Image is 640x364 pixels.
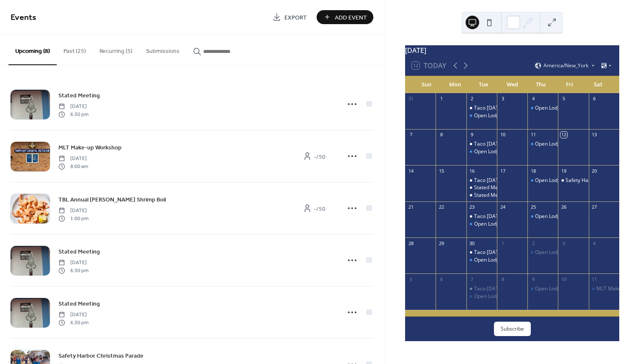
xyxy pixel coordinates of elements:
div: 7 [408,132,414,138]
div: Safety Harbor 3rd [DATE] [566,177,626,184]
div: Sun [412,76,441,93]
div: Open Lodge/ Catechism Practice [474,148,551,155]
div: 2 [530,240,536,246]
span: Events [11,9,36,26]
a: Stated Meeting [58,299,100,309]
span: Stated Meeting [58,300,100,309]
span: [DATE] [58,103,88,110]
div: Taco Tuesday [466,285,497,292]
div: [DATE] [405,45,619,55]
button: Submissions [139,34,186,64]
div: 8 [438,132,444,138]
div: Taco Tuesday [466,213,497,220]
div: Open Lodge/ Catechism Practice [527,285,558,292]
span: Safety Harbor Christmas Parade [58,352,143,361]
div: Open Lodge/ Catechism Practice [535,141,612,148]
span: Add Event [335,13,367,22]
div: Stated Meeting [466,192,497,199]
div: 5 [560,96,567,102]
span: America/New_York [543,63,588,68]
div: Tue [469,76,498,93]
div: 7 [469,276,475,282]
div: 6 [591,96,598,102]
span: Export [284,13,307,22]
div: 13 [591,132,598,138]
div: 23 [469,204,475,210]
div: Open Lodge/ Catechism Practice [535,177,612,184]
div: Open Lodge/ Catechism Practice [474,112,551,119]
div: Stated Meeting [474,184,510,191]
div: 27 [591,204,598,210]
span: / 50 [314,152,326,161]
div: Open Lodge/ Catechism Practice [466,256,497,264]
span: 8:00 am [58,163,88,170]
a: Safety Harbor Christmas Parade [58,351,143,361]
div: Open Lodge/ Catechism Practice [474,293,551,300]
a: -/50 [293,149,335,163]
div: Taco [DATE] [474,213,503,220]
div: 9 [469,132,475,138]
div: Open Lodge/ Catechism Practice [535,249,612,256]
div: 8 [499,276,506,282]
div: 16 [469,168,475,174]
div: 20 [591,168,598,174]
div: 9 [530,276,536,282]
span: [DATE] [58,155,88,163]
div: Open Lodge/ Catechism Practice [527,105,558,112]
span: Stated Meeting [58,248,100,256]
b: - [314,151,316,163]
div: Taco [DATE] [474,285,503,292]
button: Add Event [317,10,373,24]
button: Past (25) [57,34,93,64]
span: [DATE] [58,311,88,319]
a: MLT Make-up Workshop [58,143,121,152]
div: 1 [499,240,506,246]
div: 25 [530,204,536,210]
div: Taco Tuesday [466,141,497,148]
div: Open Lodge/ Catechism Practice [535,285,612,292]
div: Open Lodge/ Catechism Practice [527,177,558,184]
button: Recurring (5) [93,34,139,64]
a: Stated Meeting [58,91,100,100]
div: Taco Tuesday [466,249,497,256]
b: - [314,203,316,215]
div: Open Lodge/ Catechism Practice [466,112,497,119]
div: 19 [560,168,567,174]
div: Open Lodge/ Catechism Practice [466,221,497,228]
div: Open Lodge/ Catechism Practice [527,213,558,220]
a: TBL Annual [PERSON_NAME] Shrimp Boil [58,195,166,204]
div: 4 [591,240,598,246]
div: 18 [530,168,536,174]
div: 15 [438,168,444,174]
div: Taco [DATE] [474,177,503,184]
div: 11 [530,132,536,138]
div: Open Lodge/ Catechism Practice [466,148,497,155]
div: Open Lodge/ Catechism Practice [474,256,551,264]
span: 6:30 pm [58,319,88,326]
span: [DATE] [58,207,88,215]
span: 1:00 pm [58,215,88,222]
div: 2 [469,96,475,102]
span: 6:30 pm [58,267,88,274]
div: Open Lodge/ Catechism Practice [527,249,558,256]
a: Export [266,10,313,24]
div: 31 [408,96,414,102]
div: 10 [560,276,567,282]
div: Taco [DATE] [474,141,503,148]
div: Open Lodge/ Catechism Practice [466,293,497,300]
div: Safety Harbor 3rd Friday [558,177,588,184]
div: 3 [560,240,567,246]
div: 30 [469,240,475,246]
div: Sat [584,76,612,93]
div: 6 [438,276,444,282]
div: Stated Meeting [474,192,510,199]
div: 24 [499,204,506,210]
div: Open Lodge/ Catechism Practice [527,141,558,148]
div: Taco [DATE] [474,249,503,256]
span: [DATE] [58,259,88,267]
div: 1 [438,96,444,102]
div: Taco Tuesday [466,105,497,112]
div: 22 [438,204,444,210]
div: Mon [441,76,469,93]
